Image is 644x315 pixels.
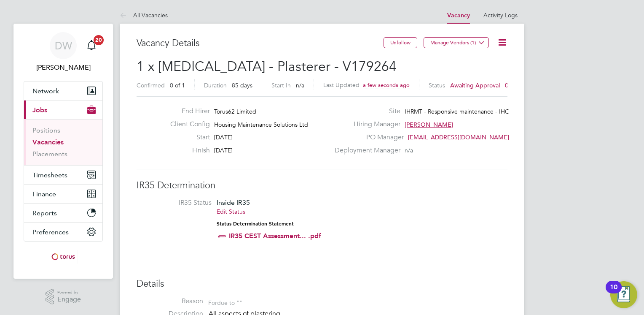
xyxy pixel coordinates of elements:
[405,121,453,128] span: [PERSON_NAME]
[384,37,417,48] button: Unfollow
[296,81,304,89] span: n/a
[32,126,60,134] a: Positions
[145,198,212,207] label: IR35 Status
[214,121,308,128] span: Housing Maintenance Solutions Ltd
[405,108,509,115] span: IHRMT - Responsive maintenance - IHC
[217,198,250,206] span: Inside IR35
[217,221,294,227] strong: Status Determination Statement
[232,81,252,89] span: 85 days
[330,133,404,142] label: PO Manager
[32,138,64,146] a: Vacancies
[24,62,103,73] span: Dave Waite
[46,289,81,305] a: Powered byEngage
[483,11,518,19] a: Activity Logs
[24,100,102,119] button: Jobs
[323,81,360,89] label: Last Updated
[214,147,233,154] span: [DATE]
[57,289,81,296] span: Powered by
[429,81,445,89] label: Status
[214,108,256,115] span: Torus62 Limited
[137,297,203,306] label: Reason
[13,24,113,279] nav: Main navigation
[137,37,384,49] h3: Vacancy Details
[137,81,165,89] label: Confirmed
[55,40,72,51] span: DW
[57,296,81,303] span: Engage
[137,58,397,75] span: 1 x [MEDICAL_DATA] - Plasterer - V179264
[32,209,57,217] span: Reports
[32,228,69,236] span: Preferences
[610,287,617,298] div: 10
[217,208,245,215] a: Edit Status
[32,150,67,158] a: Placements
[24,223,102,241] button: Preferences
[32,87,59,95] span: Network
[24,81,102,100] button: Network
[164,120,210,129] label: Client Config
[405,147,413,154] span: n/a
[24,119,102,165] div: Jobs
[32,190,56,198] span: Finance
[450,81,514,89] span: Awaiting approval - 0/3
[424,37,489,48] button: Manage Vendors (1)
[24,166,102,184] button: Timesheets
[164,146,210,155] label: Finish
[32,171,67,179] span: Timesheets
[164,107,210,116] label: End Hirer
[170,81,185,89] span: 0 of 1
[137,179,507,192] h3: IR35 Determination
[214,133,233,141] span: [DATE]
[24,250,103,263] a: Go to home page
[363,81,410,89] span: a few seconds ago
[24,32,103,73] a: DW[PERSON_NAME]
[24,204,102,222] button: Reports
[83,32,100,59] a: 20
[447,12,470,19] a: Vacancy
[271,81,291,89] label: Start In
[120,11,168,19] a: All Vacancies
[24,185,102,203] button: Finance
[208,297,242,307] div: For due to ""
[94,35,104,45] span: 20
[330,146,400,155] label: Deployment Manager
[330,107,400,116] label: Site
[610,281,637,308] button: Open Resource Center, 10 new notifications
[408,133,558,141] span: [EMAIL_ADDRESS][DOMAIN_NAME] working@torus.…
[204,81,227,89] label: Duration
[330,120,400,129] label: Hiring Manager
[229,232,321,240] a: IR35 CEST Assessment... .pdf
[137,278,507,290] h3: Details
[48,250,78,263] img: torus-logo-retina.png
[32,106,47,114] span: Jobs
[164,133,210,142] label: Start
